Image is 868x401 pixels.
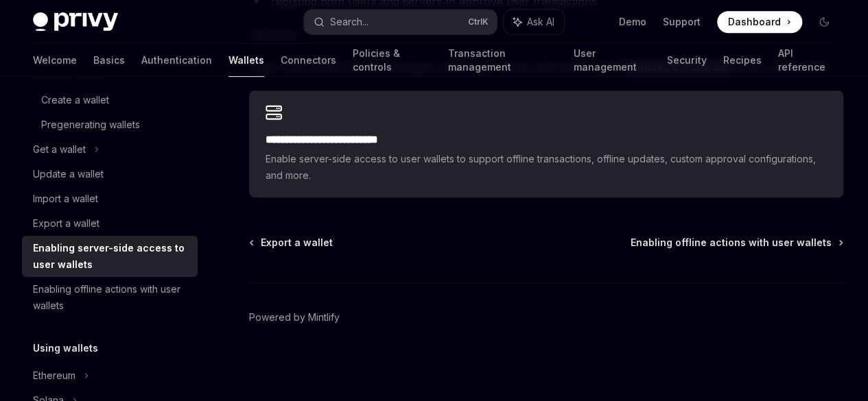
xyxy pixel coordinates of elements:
a: Welcome [33,44,77,77]
img: dark logo [33,12,118,32]
a: Enabling offline actions with user wallets [631,236,842,250]
a: Powered by Mintlify [249,311,340,324]
a: Create a wallet [22,88,198,112]
a: Transaction management [448,44,557,77]
div: Search... [330,14,368,30]
a: Export a wallet [250,236,333,250]
h5: Using wallets [33,340,98,356]
button: Ask AI [504,10,564,34]
span: Enabling offline actions with user wallets [631,236,832,250]
div: Enabling offline actions with user wallets [33,281,189,314]
div: Create a wallet [41,92,109,108]
span: Ctrl K [468,16,489,27]
a: Enabling offline actions with user wallets [22,277,198,318]
div: Export a wallet [33,215,99,232]
div: Ethereum [33,367,75,384]
span: Enable server-side access to user wallets to support offline transactions, offline updates, custo... [266,151,827,184]
a: Recipes [723,44,761,77]
a: Security [667,44,706,77]
button: Toggle dark mode [813,11,835,33]
a: Export a wallet [22,211,198,236]
a: Update a wallet [22,162,198,186]
a: Dashboard [717,11,802,33]
a: Connectors [281,44,336,77]
div: Enabling server-side access to user wallets [33,240,189,273]
a: Enabling server-side access to user wallets [22,236,198,277]
a: Demo [619,15,646,29]
a: User management [573,44,650,77]
span: Ask AI [527,15,554,29]
div: Get a wallet [33,141,86,158]
div: Update a wallet [33,166,104,182]
a: Authentication [141,44,212,77]
a: Policies & controls [353,44,432,77]
div: Pregenerating wallets [41,117,140,133]
a: Import a wallet [22,186,198,211]
div: Import a wallet [33,191,98,207]
a: Basics [93,44,125,77]
span: Dashboard [728,15,781,29]
a: Support [663,15,701,29]
a: Wallets [228,44,264,77]
button: Search...CtrlK [304,10,497,34]
a: API reference [777,44,835,77]
a: Pregenerating wallets [22,112,198,137]
span: Export a wallet [261,236,333,250]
